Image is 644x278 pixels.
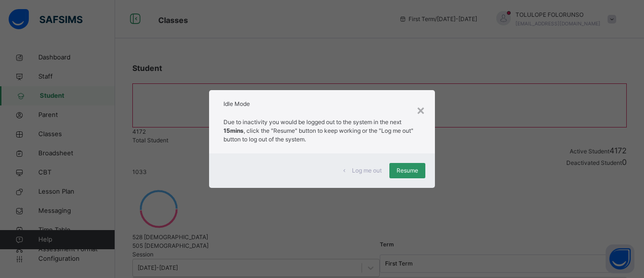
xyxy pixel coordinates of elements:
[223,118,420,144] p: Due to inactivity you would be logged out to the system in the next , click the "Resume" button t...
[223,127,244,134] strong: 15mins
[416,100,425,120] div: ×
[352,166,382,175] span: Log me out
[223,100,420,108] h2: Idle Mode
[397,166,418,175] span: Resume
